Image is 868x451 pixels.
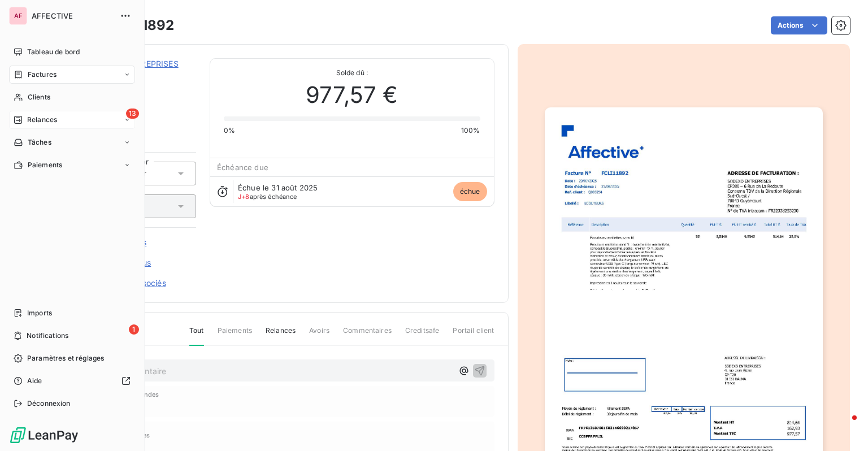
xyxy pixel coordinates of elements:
span: après échéance [238,193,297,200]
span: Aide [27,376,42,386]
span: Paramètres et réglages [27,353,104,363]
span: J+8 [238,193,249,201]
a: Aide [9,372,135,390]
span: Creditsafe [405,326,440,345]
img: Logo LeanPay [9,426,79,444]
iframe: Intercom live chat [830,413,857,440]
span: Paiements [218,326,252,345]
span: 1 [129,324,139,335]
span: Relances [27,115,57,125]
div: AF [9,7,27,25]
span: Portail client [453,326,494,345]
span: Échéance due [217,163,268,172]
button: Actions [771,16,827,34]
span: Tableau de bord [27,47,80,57]
span: Avoirs [309,326,329,345]
span: 977,57 € [306,78,398,112]
span: Tâches [28,137,51,148]
span: 0% [224,125,235,136]
span: échue [453,182,487,201]
span: Factures [28,70,57,80]
span: Notifications [27,331,68,341]
span: Échue le 31 août 2025 [238,183,318,192]
span: Clients [28,92,50,102]
span: Tout [189,326,204,346]
span: 13 [126,109,139,119]
span: Relances [266,326,296,345]
span: Paiements [28,160,62,170]
span: AFFECTIVE [32,11,113,20]
span: Commentaires [343,326,392,345]
span: Déconnexion [27,398,71,409]
span: 100% [461,125,480,136]
span: Solde dû : [224,68,480,78]
span: Imports [27,308,52,318]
